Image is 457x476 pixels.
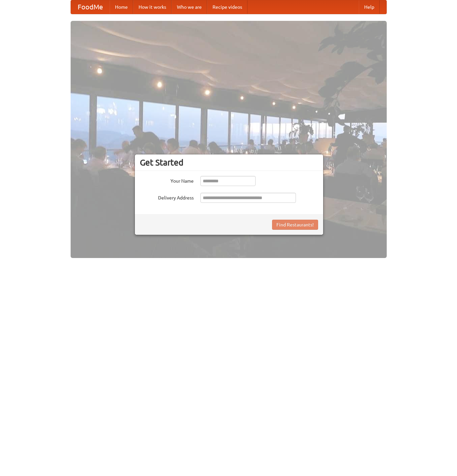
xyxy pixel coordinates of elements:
[133,0,172,14] a: How it works
[140,157,318,168] h3: Get Started
[359,0,380,14] a: Help
[140,176,194,184] label: Your Name
[71,0,110,14] a: FoodMe
[272,220,318,230] button: Find Restaurants!
[110,0,133,14] a: Home
[140,193,194,201] label: Delivery Address
[172,0,207,14] a: Who we are
[207,0,247,14] a: Recipe videos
